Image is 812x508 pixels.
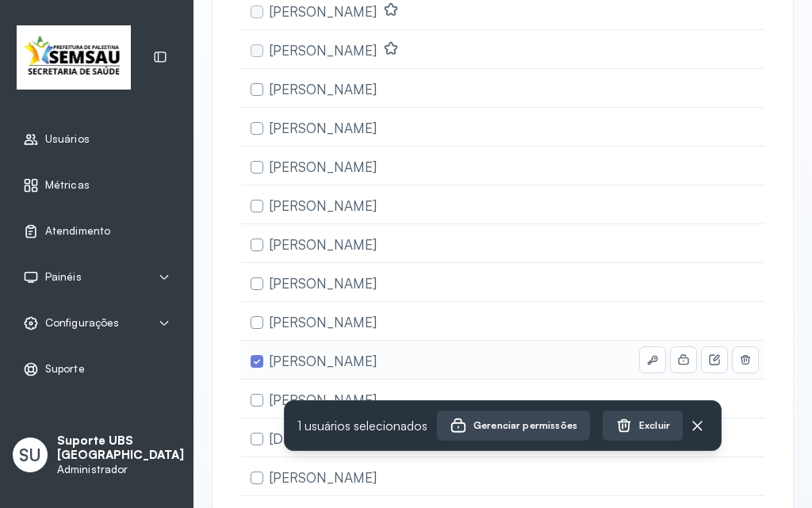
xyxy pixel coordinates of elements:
button: Excluir [603,411,683,441]
div: Excluir [615,417,670,434]
span: [PERSON_NAME] [270,42,377,59]
div: 1 usuários selecionados [284,400,722,451]
span: [PERSON_NAME] [270,314,377,330]
p: Administrador [57,463,184,476]
span: Atendimento [45,224,110,238]
span: [PERSON_NAME] [270,236,377,253]
span: [PERSON_NAME] [270,120,377,136]
span: [PERSON_NAME] [270,275,377,292]
span: [PERSON_NAME] [270,392,377,408]
img: Logotipo do estabelecimento [17,25,131,90]
a: Atendimento [23,223,170,239]
span: [PERSON_NAME] [270,81,377,97]
div: Gerenciar permissões [450,417,577,434]
span: [PERSON_NAME] [270,353,377,369]
span: [PERSON_NAME] [270,159,377,175]
a: Usuários [23,132,170,147]
span: Métricas [45,178,90,192]
button: Gerenciar permissões [437,411,590,441]
span: [DEMOGRAPHIC_DATA] [PERSON_NAME] [270,430,529,447]
span: Configurações [45,316,119,330]
span: Usuários [45,132,90,146]
span: Painéis [45,270,82,284]
span: [PERSON_NAME] [270,197,377,214]
span: [PERSON_NAME] [270,469,377,486]
p: Suporte UBS [GEOGRAPHIC_DATA] [57,434,184,464]
span: Suporte [45,362,85,376]
span: [PERSON_NAME] [270,3,377,20]
a: Métricas [23,178,170,193]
